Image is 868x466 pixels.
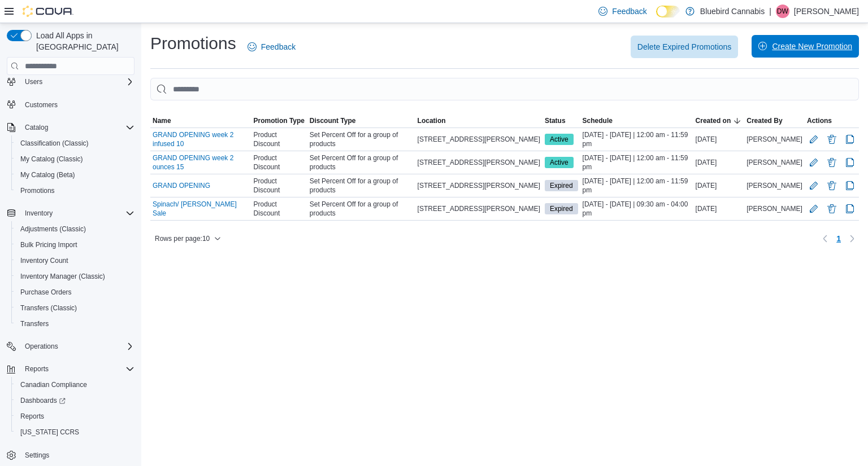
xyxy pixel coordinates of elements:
span: Active [545,157,574,168]
span: Transfers (Classic) [20,304,77,313]
span: [DATE] - [DATE] | 09:30 am - 04:00 pm [583,200,691,218]
button: My Catalog (Classic) [11,151,139,167]
span: [PERSON_NAME] [747,135,802,144]
span: Feedback [612,6,646,17]
button: Operations [2,338,139,354]
button: Edit Promotion [807,156,821,169]
ul: Pagination for table: [832,230,845,248]
span: Bulk Pricing Import [20,240,77,249]
button: Inventory [2,205,139,221]
button: Status [542,114,580,128]
button: Next page [845,232,859,245]
button: Clone Promotion [843,202,857,216]
span: Users [20,75,134,89]
span: Classification (Classic) [20,139,89,148]
span: Product Discount [254,177,305,195]
span: Product Discount [254,200,305,218]
button: Adjustments (Classic) [11,221,139,237]
a: Purchase Orders [16,285,76,299]
span: Inventory Manager (Classic) [20,272,105,281]
h1: Promotions [150,32,236,55]
button: Edit Promotion [807,133,821,146]
a: Classification (Classic) [16,137,93,150]
button: Promotion Type [251,114,307,128]
span: Active [550,157,568,168]
span: Adjustments (Classic) [20,225,86,234]
span: Delete Expired Promotions [637,41,732,52]
span: Promotions [16,184,134,197]
span: Customers [20,98,134,112]
a: Settings [20,449,54,462]
button: Name [150,114,251,128]
button: Reports [2,361,139,377]
span: Active [545,134,574,145]
button: Inventory Manager (Classic) [11,269,139,284]
div: Dustin watts [776,5,789,18]
span: Actions [807,116,832,125]
a: GRAND OPENING [153,181,210,190]
span: Reports [20,412,44,421]
span: Load All Apps in [GEOGRAPHIC_DATA] [32,30,134,52]
button: Reports [11,408,139,424]
span: Inventory [20,206,134,220]
span: Reports [25,364,49,373]
span: Washington CCRS [16,425,134,439]
span: Reports [20,362,134,376]
button: Catalog [20,121,53,134]
button: Users [2,74,139,90]
div: [DATE] [693,156,745,169]
span: Classification (Classic) [16,137,134,150]
button: Settings [2,447,139,463]
button: Create New Promotion [752,35,859,58]
button: My Catalog (Beta) [11,167,139,183]
span: Status [545,116,566,125]
span: Expired [550,204,573,214]
a: Canadian Compliance [16,378,92,392]
span: [PERSON_NAME] [747,158,802,167]
span: Adjustments (Classic) [16,222,134,236]
input: This is a search bar. As you type, the results lower in the page will automatically filter. [150,78,859,100]
span: Promotions [20,186,55,195]
span: [PERSON_NAME] [747,181,802,190]
span: Transfers (Classic) [16,301,134,315]
a: Adjustments (Classic) [16,222,90,236]
div: Set Percent Off for a group of products [307,197,415,220]
a: Transfers (Classic) [16,301,81,315]
img: Cova [23,6,73,17]
button: Promotions [11,183,139,199]
button: Delete Promotion [825,179,839,192]
button: Classification (Classic) [11,135,139,151]
p: | [769,5,771,18]
button: Canadian Compliance [11,377,139,393]
span: Settings [20,448,134,462]
button: Location [415,114,542,128]
span: [DATE] - [DATE] | 12:00 am - 11:59 pm [583,177,691,195]
button: Operations [20,340,63,353]
p: [PERSON_NAME] [794,5,859,18]
span: Dashboards [20,396,66,405]
button: Previous page [818,232,832,245]
button: Schedule [580,114,693,128]
button: Page 1 of 1 [832,230,845,248]
span: Promotion Type [254,116,305,125]
a: Customers [20,98,62,112]
span: [US_STATE] CCRS [20,428,79,437]
a: Spinach/ [PERSON_NAME] Sale [153,200,249,218]
div: Set Percent Off for a group of products [307,174,415,197]
button: Inventory Count [11,253,139,269]
span: My Catalog (Classic) [20,155,83,164]
button: [US_STATE] CCRS [11,424,139,440]
span: 1 [836,233,841,244]
span: Inventory [25,209,53,218]
div: [DATE] [693,133,745,146]
span: Product Discount [254,153,305,172]
span: Inventory Count [20,256,68,265]
span: Create New Promotion [772,41,852,52]
span: Feedback [261,41,296,52]
span: Reports [16,410,134,423]
span: Schedule [583,116,613,125]
span: Users [25,77,42,86]
span: My Catalog (Classic) [16,152,134,166]
span: [DATE] - [DATE] | 12:00 am - 11:59 pm [583,130,691,148]
span: Bulk Pricing Import [16,238,134,252]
